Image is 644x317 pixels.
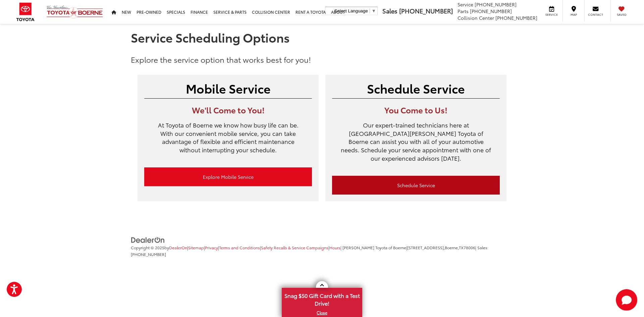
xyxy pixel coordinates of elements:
[445,245,459,250] span: Boerne,
[406,245,475,250] span: |
[495,14,537,21] span: [PHONE_NUMBER]
[164,245,187,250] span: by
[616,289,637,311] svg: Start Chat
[329,245,340,250] a: Hours
[131,236,165,244] img: DealerOn
[260,245,328,250] span: |
[328,245,340,250] span: |
[372,8,376,13] span: ▼
[475,1,517,8] span: [PHONE_NUMBER]
[169,245,187,250] a: DealerOn Home Page
[46,5,103,19] img: Vic Vaughan Toyota of Boerne
[614,12,629,17] span: Saved
[188,245,204,250] a: Sitemap
[382,6,397,15] span: Sales
[399,6,453,15] span: [PHONE_NUMBER]
[144,167,312,186] a: Explore Mobile Service
[458,8,469,14] span: Parts
[458,14,494,21] span: Collision Center
[332,105,500,114] h3: You Come to Us!
[219,245,260,250] a: Terms and Conditions
[334,8,368,13] span: Select Language
[218,245,260,250] span: |
[470,8,512,14] span: [PHONE_NUMBER]
[205,245,218,250] a: Privacy
[282,288,362,309] span: Snag $50 Gift Card with a Test Drive!
[131,251,166,257] span: [PHONE_NUMBER]
[131,54,513,65] p: Explore the service option that works best for you!
[204,245,218,250] span: |
[187,245,204,250] span: |
[588,12,603,17] span: Contact
[332,121,500,169] p: Our expert-trained technicians here at [GEOGRAPHIC_DATA][PERSON_NAME] Toyota of Boerne can assist...
[407,245,445,250] span: [STREET_ADDRESS],
[458,1,473,8] span: Service
[464,245,475,250] span: 78006
[332,176,500,195] a: Schedule Service
[334,8,376,13] a: Select Language​
[144,121,312,161] p: At Toyota of Boerne we know how busy life can be. With our convenient mobile service, you can tak...
[144,82,312,95] h2: Mobile Service
[131,31,513,44] h1: Service Scheduling Options
[261,245,328,250] a: Safety Recalls & Service Campaigns, Opens in a new tab
[340,245,406,250] span: | [PERSON_NAME] Toyota of Boerne
[616,289,637,311] button: Toggle Chat Window
[459,245,464,250] span: TX
[566,12,581,17] span: Map
[332,82,500,95] h2: Schedule Service
[144,105,312,114] h3: We'll Come to You!
[131,236,165,243] a: DealerOn
[131,245,164,250] span: Copyright © 2025
[544,12,559,17] span: Service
